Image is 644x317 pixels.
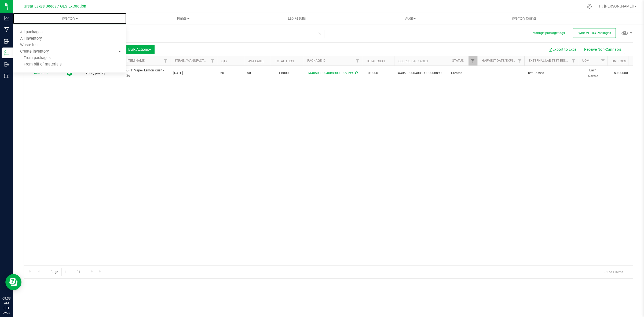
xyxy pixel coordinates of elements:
[469,56,477,65] a: Filter
[5,274,21,290] iframe: Resource center
[125,45,155,54] button: Bulk Actions
[529,59,571,63] a: External Lab Test Result
[515,56,524,65] a: Filter
[354,16,467,21] span: Audit
[365,69,381,77] span: 0.0000
[127,16,240,21] span: Plants
[578,31,611,35] span: Sync METRC Packages
[353,56,362,65] a: Filter
[612,59,628,63] a: Unit Cost
[24,30,324,38] input: Search Package ID, Item Name, SKU, Lot or Part Number...
[13,62,61,67] span: From bill of materials
[2,296,10,311] p: 09:33 AM EDT
[4,27,9,32] inline-svg: Manufacturing
[581,45,625,54] button: Receive Non-Cannabis
[4,16,9,21] inline-svg: Analytics
[4,50,9,56] inline-svg: Inventory
[44,69,51,77] span: select
[29,69,44,77] span: Action
[46,268,85,276] span: Page of 1
[247,71,268,76] span: 50
[208,56,217,65] a: Filter
[126,68,167,78] span: GRIP Vape - Lemon Kush - 2g
[528,71,575,76] span: TestPassed
[581,68,604,78] span: Each
[275,59,294,63] a: Total THC%
[533,31,565,35] button: Manage package tags
[13,37,49,41] span: All inventory
[4,39,9,44] inline-svg: Inbound
[354,13,467,24] a: Audit
[24,4,86,9] span: Great Lakes Seeds / GLS Extraction
[4,62,9,67] inline-svg: Outbound
[86,71,120,76] span: LK 2g [DATE]
[13,30,50,35] span: All packages
[354,71,358,75] span: Sync from Compliance System
[307,71,353,75] a: 1A4050300040B8D000009199
[396,71,446,76] div: Value 1: 1A4050300040B8D000008899
[220,71,241,76] span: 50
[4,73,9,79] inline-svg: Reports
[504,16,544,21] span: Inventory Counts
[452,59,464,63] a: Status
[582,59,589,63] a: UOM
[127,59,145,63] a: Item Name
[569,56,578,65] a: Filter
[581,73,604,78] p: (2 g ea.)
[307,59,325,63] a: Package ID
[366,59,385,63] a: Total CBD%
[598,268,628,276] span: 1 - 1 of 1 items
[599,56,608,65] a: Filter
[599,4,634,8] span: Hi, [PERSON_NAME]!
[248,59,264,63] a: Available
[13,13,126,24] a: Inventory All packages All inventory Waste log Create inventory From packages From bill of materials
[586,4,593,9] div: Manage settings
[2,311,10,315] p: 09/29
[126,13,240,24] a: Plants
[545,45,581,54] button: Export to Excel
[13,43,45,48] span: Waste log
[482,59,524,63] a: Harvest Date/Expiration
[221,59,227,63] a: Qty
[13,49,56,54] span: Create inventory
[161,56,170,65] a: Filter
[608,66,634,80] td: $0.00000
[467,13,581,24] a: Inventory Counts
[61,268,71,276] input: 1
[174,59,212,63] a: STRAIN/Manufactured
[573,28,616,38] button: Sync METRC Packages
[173,71,214,76] span: [DATE]
[13,16,126,21] span: Inventory
[318,30,322,37] span: Clear
[128,47,151,52] span: Bulk Actions
[451,71,474,76] span: Created
[394,56,448,66] th: Source Packages
[13,56,50,60] span: From packages
[274,69,291,77] span: 81.8000
[281,16,313,21] span: Lab Results
[240,13,354,24] a: Lab Results
[67,69,72,77] span: In Sync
